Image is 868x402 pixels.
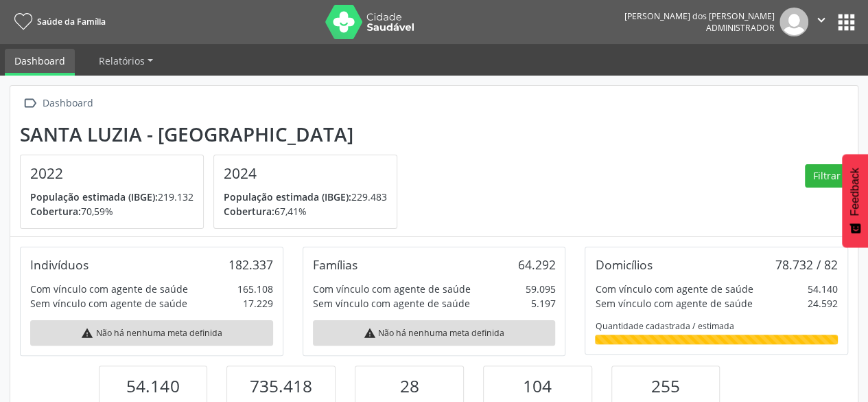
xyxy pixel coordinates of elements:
h4: 2024 [224,165,387,182]
span: Administrador [706,22,775,34]
div: Sem vínculo com agente de saúde [30,296,187,311]
span: 735.418 [250,375,312,397]
span: Cobertura: [30,205,81,218]
div: Famílias [313,257,357,272]
a: Relatórios [89,49,163,73]
div: Não há nenhuma meta definida [30,320,273,346]
i:  [20,93,40,113]
a:  Dashboard [20,93,95,113]
p: 67,41% [224,204,387,219]
span: Cobertura: [224,205,274,218]
i: warning [364,327,376,339]
div: 17.229 [243,296,273,311]
div: Dashboard [40,93,95,113]
div: Santa Luzia - [GEOGRAPHIC_DATA] [20,123,407,146]
i:  [814,12,829,27]
div: 78.732 / 82 [775,257,838,272]
div: Domicílios [595,257,652,272]
button:  [808,8,834,36]
h4: 2022 [30,165,193,182]
p: 70,59% [30,204,193,219]
div: Sem vínculo com agente de saúde [313,296,470,311]
i: warning [81,327,93,339]
div: Com vínculo com agente de saúde [595,282,753,296]
span: 54.140 [126,375,179,397]
div: Sem vínculo com agente de saúde [595,296,752,311]
button: apps [834,10,858,34]
div: [PERSON_NAME] dos [PERSON_NAME] [624,10,775,22]
div: 182.337 [228,257,273,272]
div: 64.292 [517,257,555,272]
div: Quantidade cadastrada / estimada [595,320,838,332]
button: Feedback - Mostrar pesquisa [842,154,868,247]
span: 28 [399,375,419,397]
img: img [779,8,808,36]
span: Relatórios [99,54,145,67]
div: 24.592 [808,296,838,311]
div: 5.197 [530,296,555,311]
span: 104 [523,375,552,397]
a: Dashboard [5,49,75,76]
span: População estimada (IBGE): [30,190,158,203]
div: Com vínculo com agente de saúde [313,282,471,296]
p: 229.483 [224,190,387,204]
p: 219.132 [30,190,193,204]
span: População estimada (IBGE): [224,190,351,203]
div: 54.140 [808,282,838,296]
div: 59.095 [525,282,555,296]
span: 255 [651,375,680,397]
div: Com vínculo com agente de saúde [30,282,188,296]
div: Indivíduos [30,257,89,272]
div: Não há nenhuma meta definida [313,320,556,346]
a: Saúde da Família [10,10,106,33]
span: Feedback [849,168,861,216]
button: Filtrar [805,164,848,188]
span: Saúde da Família [37,16,106,27]
div: 165.108 [237,282,273,296]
